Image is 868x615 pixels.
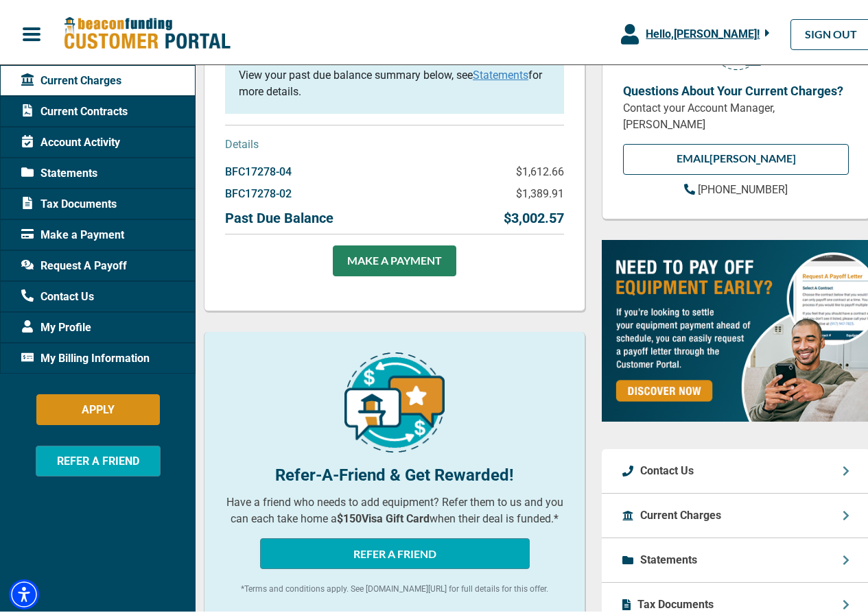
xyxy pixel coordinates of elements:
p: Past Due Balance [225,204,333,225]
span: Account Activity [21,131,120,147]
a: MAKE A PAYMENT [333,242,456,273]
a: [PHONE_NUMBER] [684,178,788,195]
p: Details [225,133,564,149]
a: EMAIL[PERSON_NAME] [623,141,849,171]
span: Current Charges [21,69,121,86]
p: $3,002.57 [504,204,564,225]
button: REFER A FRIEND [36,442,161,473]
span: My Profile [21,316,91,333]
span: Current Contracts [21,100,128,117]
p: Questions About Your Current Charges? [623,78,849,97]
p: View your past due balance summary below, see for more details. [239,64,550,97]
p: $1,389.91 [516,182,564,199]
b: $150 Visa Gift Card [337,509,430,522]
p: Contact your Account Manager, [PERSON_NAME] [623,97,849,130]
p: $1,612.66 [516,160,564,177]
span: Request A Payoff [21,254,127,271]
p: *Terms and conditions apply. See [DOMAIN_NAME][URL] for full details for this offer. [225,579,564,592]
a: Statements [473,65,528,78]
img: refer-a-friend-icon.png [344,349,445,449]
p: Have a friend who needs to add equipment? Refer them to us and you can each take home a when thei... [225,491,564,524]
p: BFC17278-04 [225,160,292,177]
button: APPLY [36,391,160,422]
p: Tax Documents [637,593,714,610]
span: My Billing Information [21,347,150,363]
div: Accessibility Menu [9,576,39,606]
span: Contact Us [21,285,94,302]
p: BFC17278-02 [225,182,292,199]
span: Hello, [PERSON_NAME] ! [646,24,760,37]
p: Statements [640,548,697,565]
span: Statements [21,162,97,178]
span: Tax Documents [21,193,117,209]
span: [PHONE_NUMBER] [698,180,788,193]
p: Current Charges [640,504,721,520]
p: Refer-A-Friend & Get Rewarded! [225,459,564,484]
img: Beacon Funding Customer Portal Logo [63,13,231,48]
span: Make a Payment [21,224,124,240]
button: REFER A FRIEND [260,535,530,566]
p: Contact Us [640,459,694,476]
